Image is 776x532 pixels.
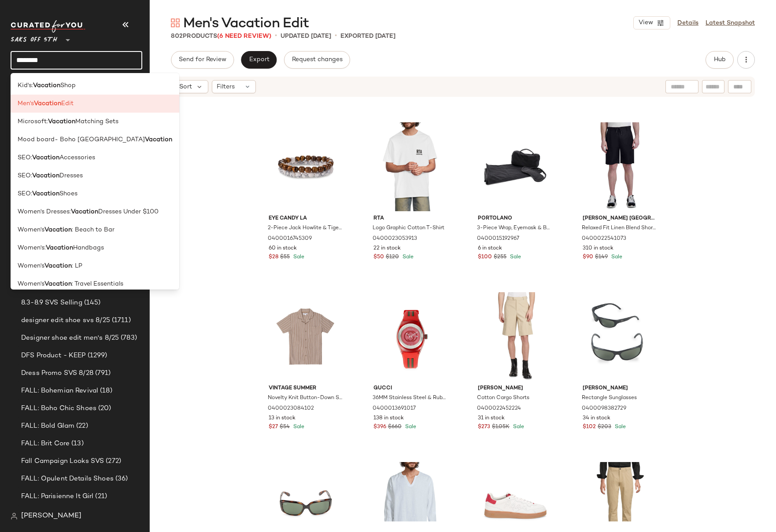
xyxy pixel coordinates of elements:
span: Rectangle Sunglasses [582,394,637,402]
span: [PERSON_NAME] [21,511,81,521]
span: (13) [70,439,84,449]
span: Sale [292,254,304,260]
span: Accessories [59,153,95,162]
b: Vacation [48,117,75,126]
span: Women's [18,279,44,289]
span: Export [248,56,269,63]
span: Relaxed Fit Linen Blend Shorts [582,224,656,232]
span: (21) [93,492,107,502]
img: cfy_white_logo.C9jOOHJF.svg [11,20,85,33]
span: $55 [280,253,290,261]
span: (1711) [110,316,131,326]
b: Vacation [145,135,172,144]
b: Vacation [32,153,59,162]
b: Vacation [44,225,72,235]
span: (783) [119,333,137,343]
img: svg%3e [11,513,18,520]
span: 310 in stock [583,245,613,253]
span: (1299) [86,351,107,361]
span: $660 [388,423,402,431]
span: Men's Vacation Edit [183,15,309,33]
span: (6 Need Review) [217,33,271,40]
span: Sale [511,424,524,430]
button: Request changes [284,51,350,69]
span: 6 in stock [478,245,502,253]
span: (145) [82,298,101,308]
span: Portolano [478,215,552,223]
span: Matching Sets [75,117,118,126]
span: Eye Candy LA [269,215,343,223]
span: Sale [292,424,304,430]
span: Sale [613,424,626,430]
span: 138 in stock [373,415,404,422]
span: $273 [478,423,490,431]
span: $50 [373,253,384,261]
span: 13 in stock [269,415,296,422]
span: [PERSON_NAME] [478,385,552,393]
span: 8.3-8.9 SVS Selling [21,298,82,308]
button: View [633,16,670,29]
span: (36) [114,474,128,484]
span: $27 [269,423,278,431]
span: SEO: [18,153,32,162]
span: Vintage Summer [269,385,343,393]
span: Shoes [59,189,78,198]
span: FALL: Brit Core [21,439,70,449]
span: Women's Dresses: [18,207,71,216]
span: Designer shoe edit men's 8/25 [21,333,119,343]
img: 0400015192967 [471,122,559,211]
b: Vacation [44,261,72,271]
img: svg%3e [171,18,180,27]
span: Women's: [18,243,46,253]
span: • [335,31,337,41]
span: Send for Review [178,56,226,63]
span: Sale [610,254,622,260]
span: Mood board- Boho [GEOGRAPHIC_DATA] [18,135,145,144]
span: DFS Product - KEEP [21,351,86,361]
b: Vacation [71,207,98,216]
span: $149 [595,253,608,261]
span: 0400023084102 [268,405,314,413]
span: : Travel Essentials [72,279,123,289]
img: 0400098382729 [576,292,664,381]
span: 3-Piece Wrap, Eyemask & Bag Travel Set [477,224,551,232]
span: Dress Promo SVS 8/28 [21,368,93,378]
b: Vacation [44,279,72,289]
span: Women's [18,225,44,235]
span: Kid's: [18,81,33,90]
b: Vacation [32,171,59,180]
span: Saks OFF 5TH [11,30,57,46]
img: 0400013691017 [366,292,455,381]
span: FALL: Opulent Details Shoes [21,474,114,484]
img: 0400016745309 [262,122,350,211]
span: $203 [598,423,611,431]
span: Handbags [73,243,104,253]
button: Hub [706,51,734,69]
button: Export [241,51,277,69]
b: Vacation [46,243,73,253]
p: Exported [DATE] [340,32,395,41]
img: 0400022541073_BLACK [576,122,664,211]
span: FALL: Bold Glam [21,421,74,431]
span: Hub [713,56,726,63]
span: Fall Campaign Looks SVS [21,456,104,466]
a: Details [677,18,698,28]
span: SEO: [18,171,32,180]
span: FALL: Boho Chic Shoes [21,404,96,414]
span: 802 [171,33,183,40]
span: Sale [403,424,416,430]
span: : Beach to Bar [72,225,115,235]
span: 22 in stock [373,245,401,253]
span: $102 [583,423,596,431]
span: 2-Piece Jack Howlite & Tiger Eye Stretch Bracelet Set [268,224,342,232]
span: $396 [373,423,386,431]
span: (20) [96,404,111,414]
p: updated [DATE] [281,32,331,41]
span: $100 [478,253,492,261]
a: Latest Snapshot [706,18,755,28]
span: 60 in stock [269,245,297,253]
span: $54 [280,423,290,431]
span: Logo Graphic Cotton T-Shirt [373,224,444,232]
span: Dresses Under $100 [98,207,159,216]
span: $120 [386,253,399,261]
